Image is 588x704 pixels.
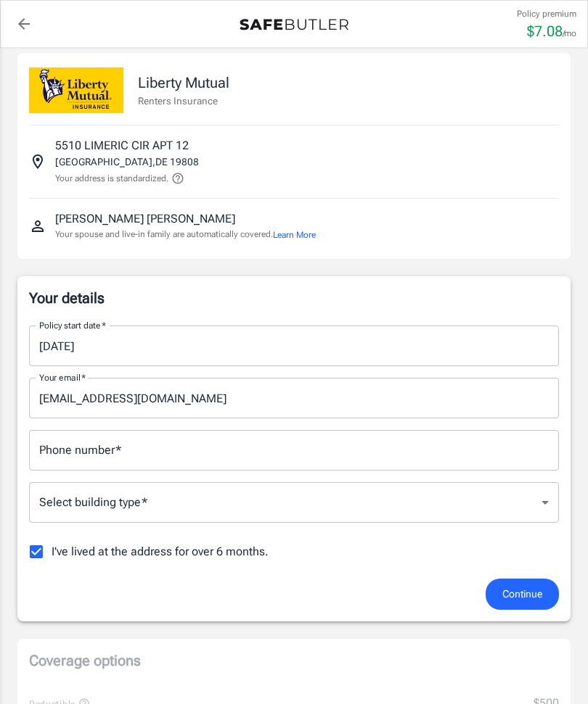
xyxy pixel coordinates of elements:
p: [PERSON_NAME] [PERSON_NAME] [55,210,235,228]
span: I've lived at the address for over 6 months. [52,543,269,560]
p: [GEOGRAPHIC_DATA] , DE 19808 [55,154,199,169]
img: Back to quotes [240,19,348,30]
a: back to quotes [9,9,38,38]
label: Your email [39,371,86,384]
input: Enter email [29,378,559,418]
img: Liberty Mutual [29,67,123,113]
p: Your address is standardized. [55,172,168,185]
label: Policy start date [39,319,106,331]
p: Your spouse and live-in family are automatically covered. [55,228,316,241]
button: Learn More [273,228,316,241]
input: Choose date, selected date is Aug 20, 2025 [29,326,549,366]
p: Policy premium [517,7,576,20]
p: 5510 LIMERIC CIR APT 12 [55,137,189,154]
input: Enter number [29,430,559,471]
span: Continue [502,585,542,603]
svg: Insured person [29,218,46,235]
button: Continue [486,579,559,610]
p: Your details [29,288,559,308]
span: $ 7.08 [527,22,563,40]
p: Renters Insurance [138,94,229,108]
p: /mo [563,27,576,40]
p: Liberty Mutual [138,72,229,94]
svg: Insured address [29,153,46,170]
